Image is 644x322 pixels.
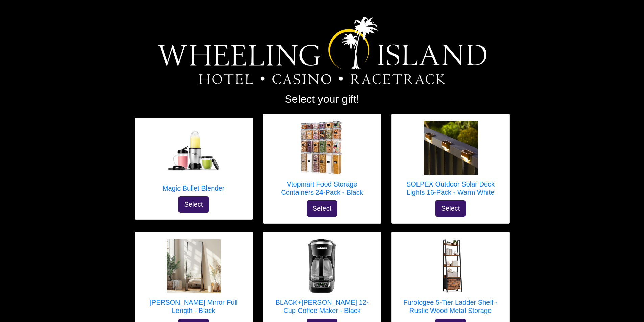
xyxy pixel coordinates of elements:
[424,239,478,293] img: Furologee 5-Tier Ladder Shelf - Rustic Wood Metal Storage
[270,180,374,196] h5: Vtopmart Food Storage Containers 24-Pack - Black
[135,93,510,105] h2: Select your gift!
[158,17,486,84] img: Logo
[399,239,503,319] a: Furologee 5-Tier Ladder Shelf - Rustic Wood Metal Storage Furologee 5-Tier Ladder Shelf - Rustic ...
[167,239,221,293] img: Delma Wall Mirror Full Length - Black
[270,121,374,200] a: Vtopmart Food Storage Containers 24-Pack - Black Vtopmart Food Storage Containers 24-Pack - Black
[270,239,374,319] a: BLACK+DECKER 12-Cup Coffee Maker - Black BLACK+[PERSON_NAME] 12-Cup Coffee Maker - Black
[178,196,209,213] button: Select
[295,239,349,293] img: BLACK+DECKER 12-Cup Coffee Maker - Black
[295,121,349,175] img: Vtopmart Food Storage Containers 24-Pack - Black
[142,239,246,319] a: Delma Wall Mirror Full Length - Black [PERSON_NAME] Mirror Full Length - Black
[142,298,246,315] h5: [PERSON_NAME] Mirror Full Length - Black
[307,200,337,217] button: Select
[424,121,478,175] img: SOLPEX Outdoor Solar Deck Lights 16-Pack - Warm White
[167,125,221,179] img: Magic Bullet Blender
[399,180,503,196] h5: SOLPEX Outdoor Solar Deck Lights 16-Pack - Warm White
[163,125,224,196] a: Magic Bullet Blender Magic Bullet Blender
[399,298,503,315] h5: Furologee 5-Tier Ladder Shelf - Rustic Wood Metal Storage
[270,298,374,315] h5: BLACK+[PERSON_NAME] 12-Cup Coffee Maker - Black
[399,121,503,200] a: SOLPEX Outdoor Solar Deck Lights 16-Pack - Warm White SOLPEX Outdoor Solar Deck Lights 16-Pack - ...
[435,200,466,217] button: Select
[163,184,224,192] h5: Magic Bullet Blender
